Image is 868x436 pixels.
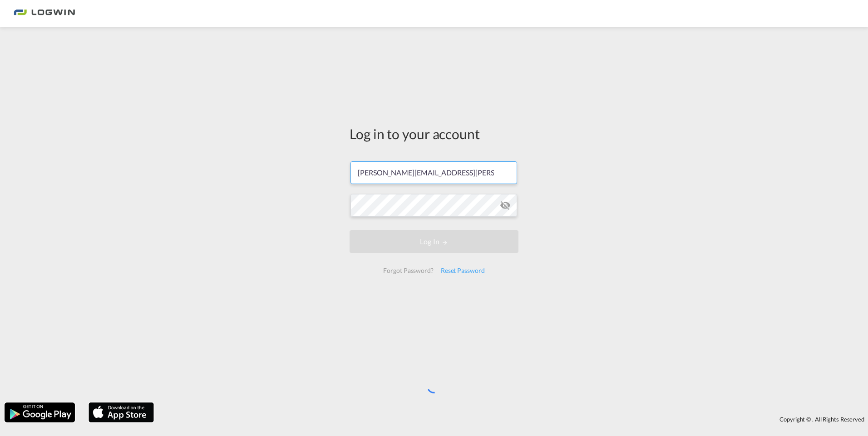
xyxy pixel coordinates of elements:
[88,402,155,423] img: apple.png
[158,412,868,427] div: Copyright © . All Rights Reserved
[14,4,75,24] img: 2761ae10d95411efa20a1f5e0282d2d7.png
[500,200,511,211] md-icon: icon-eye-off
[380,262,437,279] div: Forgot Password?
[4,402,76,423] img: google.png
[437,262,488,279] div: Reset Password
[350,161,517,184] input: Enter email/phone number
[350,124,518,143] div: Log in to your account
[350,230,518,253] button: LOGIN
